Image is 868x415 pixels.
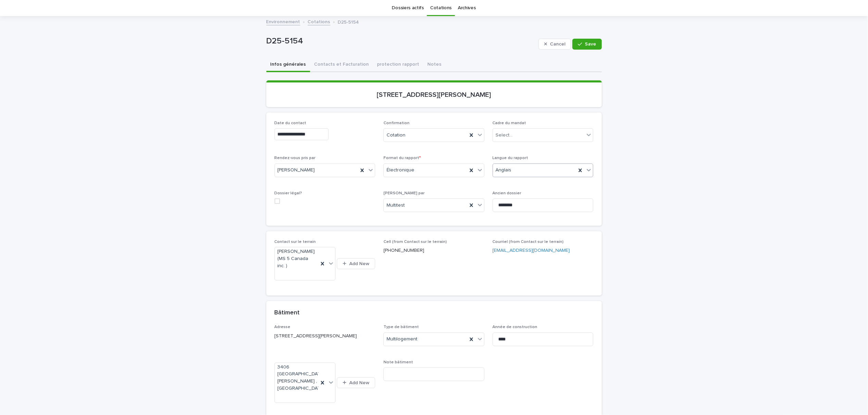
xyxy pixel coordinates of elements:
button: Infos générales [266,58,310,72]
span: Add New [349,380,369,385]
span: Multilogement [387,336,417,343]
span: Format du rapport [383,156,421,160]
button: Contacts et Facturation [310,58,373,72]
span: Courriel (from Contact sur le terrain) [493,240,564,244]
button: Notes [424,58,446,72]
span: Save [585,42,596,47]
span: Cadre du mandat [493,121,526,125]
h2: Bâtiment [275,309,300,317]
span: Année de construction [493,325,538,329]
div: Select... [496,132,513,139]
button: Add New [337,258,375,269]
span: [PERSON_NAME] [278,167,315,174]
span: Dossier légal? [275,191,302,195]
span: Contact sur le terrain [275,240,316,244]
button: Add New [337,377,375,388]
p: [STREET_ADDRESS][PERSON_NAME] [275,91,594,99]
a: Cotations [308,17,330,25]
span: [PERSON_NAME] (MS 5 Canada inc. ) [278,248,316,269]
button: Save [573,39,602,50]
span: Add New [349,261,369,266]
span: Note bâtiment [383,360,413,364]
span: Rendez-vous pris par [275,156,316,160]
p: [STREET_ADDRESS][PERSON_NAME] [275,333,376,340]
a: Environnement [266,17,300,25]
span: Anglais [496,167,512,174]
p: [PHONE_NUMBER] [383,247,485,254]
span: Confirmation [383,121,410,125]
button: protection rapport [373,58,424,72]
span: Cell (from Contact sur le terrain) [383,240,447,244]
button: Cancel [539,39,571,50]
span: Multitest [387,202,405,209]
span: Électronique [387,167,414,174]
p: D25-5154 [266,36,536,46]
span: [PERSON_NAME] par [383,191,425,195]
p: D25-5154 [338,18,359,25]
span: Type de bâtiment [383,325,419,329]
span: Date du contact [275,121,306,125]
span: Langue du rapport [493,156,528,160]
span: Adresse [275,325,291,329]
a: [EMAIL_ADDRESS][DOMAIN_NAME] [493,248,570,253]
span: Cancel [550,42,565,47]
span: Ancien dossier [493,191,521,195]
span: 3406 [GEOGRAPHIC_DATA][PERSON_NAME] , [GEOGRAPHIC_DATA] [278,364,325,392]
span: Cotation [387,132,405,139]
